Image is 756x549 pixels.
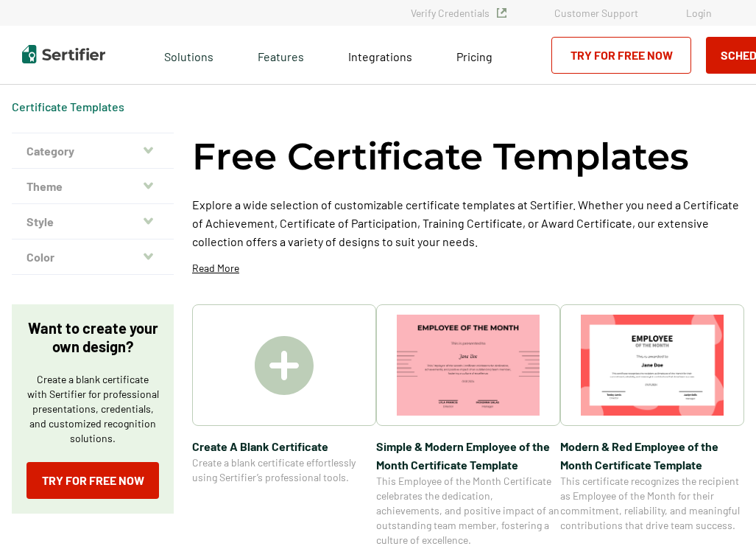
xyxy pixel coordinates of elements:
div: Breadcrumb [12,99,124,114]
span: Integrations [348,49,412,63]
a: Verify Credentials [411,7,506,19]
span: Features [258,46,304,64]
img: Simple & Modern Employee of the Month Certificate Template [397,315,540,416]
span: Create a blank certificate effortlessly using Sertifier’s professional tools. [192,455,376,485]
img: Modern & Red Employee of the Month Certificate Template [581,315,724,416]
p: Want to create your own design? [27,319,159,356]
p: Create a blank certificate with Sertifier for professional presentations, credentials, and custom... [27,372,159,446]
button: Style [12,204,174,239]
h1: Free Certificate Templates [192,133,689,181]
img: Create A Blank Certificate [255,336,314,395]
span: Simple & Modern Employee of the Month Certificate Template [376,437,560,474]
a: Login [686,7,712,19]
a: Try for Free Now [27,462,159,499]
span: Pricing [456,49,492,63]
span: This certificate recognizes the recipient as Employee of the Month for their commitment, reliabil... [560,474,744,533]
a: Modern & Red Employee of the Month Certificate TemplateModern & Red Employee of the Month Certifi... [560,304,744,548]
img: Verified [497,8,506,18]
span: Solutions [164,46,213,64]
span: This Employee of the Month Certificate celebrates the dedication, achievements, and positive impa... [376,474,560,548]
button: Theme [12,169,174,204]
a: Simple & Modern Employee of the Month Certificate TemplateSimple & Modern Employee of the Month C... [376,304,560,548]
a: Certificate Templates [12,99,124,113]
button: Color [12,239,174,275]
a: Integrations [348,46,412,64]
a: Try for Free Now [551,37,691,74]
span: Modern & Red Employee of the Month Certificate Template [560,437,744,474]
a: Customer Support [554,7,638,19]
p: Explore a wide selection of customizable certificate templates at Sertifier. Whether you need a C... [192,195,744,251]
a: Pricing [456,46,492,64]
button: Category [12,133,174,169]
img: Sertifier | Digital Credentialing Platform [22,45,105,63]
span: Create A Blank Certificate [192,437,376,455]
span: Certificate Templates [12,99,124,114]
p: Read More [192,261,239,276]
